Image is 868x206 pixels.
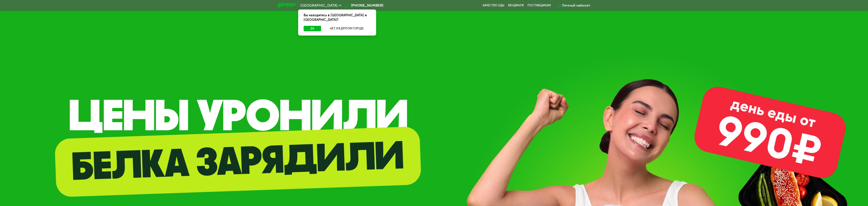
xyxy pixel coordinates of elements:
[483,4,504,7] a: Качество еды
[300,4,338,7] span: [GEOGRAPHIC_DATA]
[304,26,321,31] button: Да
[298,10,376,26] div: Вы находитесь в [GEOGRAPHIC_DATA] и [GEOGRAPHIC_DATA]?
[562,3,590,8] div: Личный кабинет
[323,26,371,31] button: Нет, я в другом городе
[527,4,551,7] div: поставщикам
[508,4,524,7] a: Вендинги
[344,3,383,8] a: [PHONE_NUMBER]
